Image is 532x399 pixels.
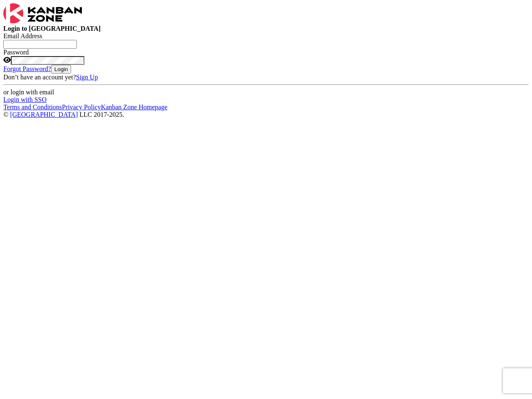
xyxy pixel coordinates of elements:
a: Kanban Zone Homepage [101,103,167,111]
a: Forgot Password? [3,65,51,72]
label: Password [3,49,29,56]
b: Login to [GEOGRAPHIC_DATA] [3,25,101,32]
a: [GEOGRAPHIC_DATA] [10,111,78,118]
a: Sign Up [76,74,98,81]
button: Login [51,65,71,74]
div: or login with email [3,89,529,96]
img: Kanban Zone [3,3,82,23]
a: Login with SSO [3,96,47,103]
div: Don’t have an account yet? [3,74,529,81]
div: © LLC 2017- 2025 . [3,111,529,118]
a: Privacy Policy [62,103,101,111]
a: Terms and Conditions [3,103,62,111]
label: Email Address [3,32,42,39]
